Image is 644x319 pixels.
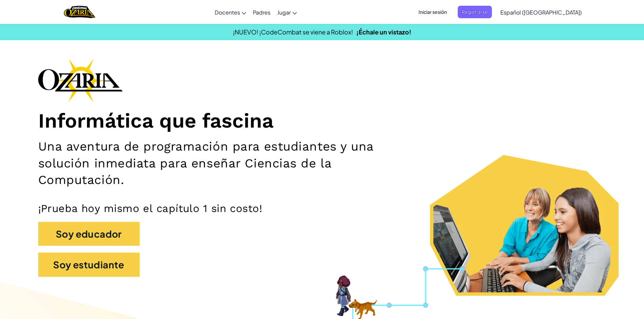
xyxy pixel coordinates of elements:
[458,6,492,18] button: Registrarse
[356,28,411,36] a: ¡Échale un vistazo!
[64,5,95,19] a: Ozaria by CodeCombat logo
[38,252,140,277] button: Soy estudiante
[215,9,240,16] span: Docentes
[211,3,249,21] a: Docentes
[64,5,95,19] img: Home
[497,3,585,21] a: Español ([GEOGRAPHIC_DATA])
[233,28,353,36] span: ¡NUEVO! ¡CodeCombat se viene a Roblox!
[38,109,606,133] h1: Informática que fascina
[500,9,582,16] span: Español ([GEOGRAPHIC_DATA])
[38,59,123,102] img: Ozaria branding logo
[38,202,606,215] p: ¡Prueba hoy mismo el capítulo 1 sin costo!
[249,3,274,21] a: Padres
[274,3,300,21] a: Jugar
[414,6,451,18] button: Iniciar sesión
[277,9,291,16] span: Jugar
[38,222,140,246] button: Soy educador
[38,138,419,188] h2: Una aventura de programación para estudiantes y una solución inmediata para enseñar Ciencias de l...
